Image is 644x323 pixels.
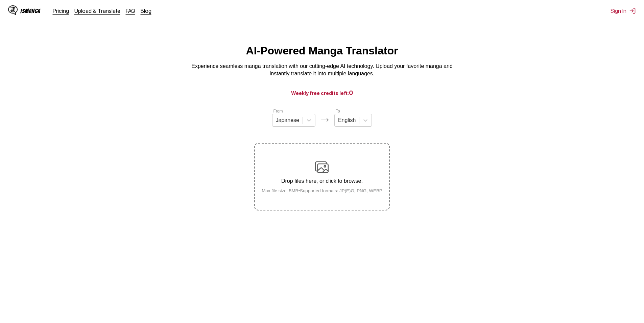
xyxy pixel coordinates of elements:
[321,116,329,124] img: Languages icon
[349,89,353,96] span: 0
[611,7,636,14] button: Sign In
[187,63,457,78] p: Experience seamless manga translation with our cutting-edge AI technology. Upload your favorite m...
[336,109,340,114] label: To
[8,5,18,15] img: IsManga Logo
[246,45,398,57] h1: AI-Powered Manga Translator
[20,8,41,14] div: IsManga
[16,89,628,97] h3: Weekly free credits left:
[126,7,135,14] a: FAQ
[273,109,283,114] label: From
[8,5,53,16] a: IsManga LogoIsManga
[629,7,636,14] img: Sign out
[256,188,388,193] small: Max file size: 5MB • Supported formats: JP(E)G, PNG, WEBP
[141,7,151,14] a: Blog
[256,178,388,184] p: Drop files here, or click to browse.
[74,7,120,14] a: Upload & Translate
[53,7,69,14] a: Pricing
